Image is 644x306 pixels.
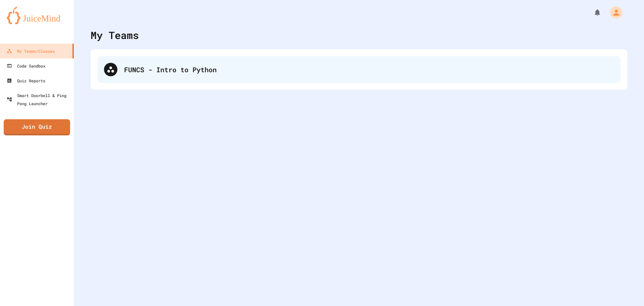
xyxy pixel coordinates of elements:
div: My Teams [91,28,139,43]
div: FUNCS - Intro to Python [97,56,621,83]
div: My Notifications [581,7,603,18]
div: FUNCS - Intro to Python [124,64,614,75]
a: Join Quiz [4,119,70,135]
div: My Account [603,5,624,20]
div: My Teams/Classes [7,47,55,55]
div: Quiz Reports [7,77,45,85]
div: Code Sandbox [7,62,45,70]
div: Smart Doorbell & Ping Pong Launcher [7,91,71,107]
img: logo-orange.svg [7,7,67,24]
